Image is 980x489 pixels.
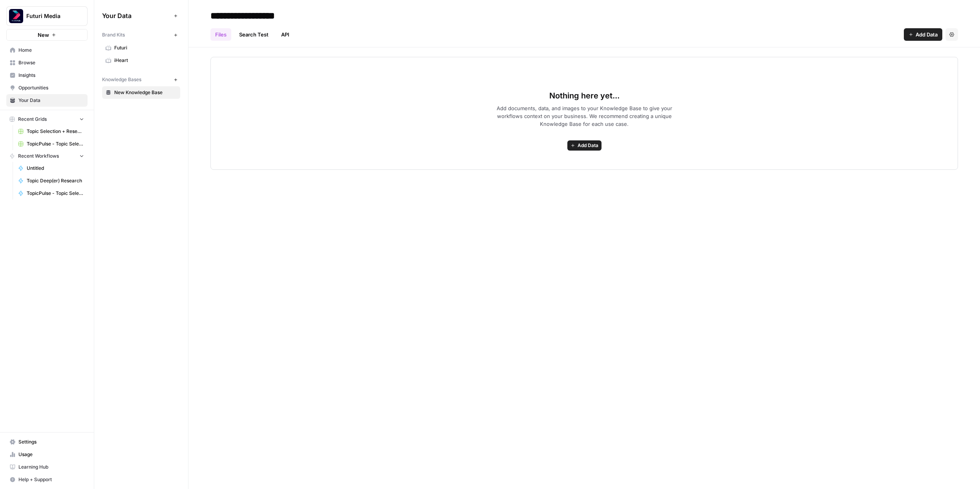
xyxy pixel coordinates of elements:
[6,150,88,162] button: Recent Workflows
[102,11,171,20] span: Your Data
[6,473,88,486] button: Help + Support
[276,28,294,41] a: API
[234,28,273,41] a: Search Test
[18,153,59,160] span: Recent Workflows
[18,476,84,483] span: Help + Support
[549,90,620,101] span: Nothing here yet...
[6,94,88,107] a: Your Data
[6,56,88,69] a: Browse
[6,69,88,82] a: Insights
[6,113,88,125] button: Recent Grids
[102,54,180,67] a: iHeart
[6,436,88,448] a: Settings
[18,47,84,54] span: Home
[210,28,231,41] a: Files
[904,28,942,41] button: Add Data
[15,175,88,187] a: Topic Deep(er) Research
[27,128,84,135] span: Topic Selection + Research Grid
[18,451,84,458] span: Usage
[27,177,84,184] span: Topic Deep(er) Research
[114,44,177,51] span: Futuri
[916,31,938,38] span: Add Data
[18,438,84,445] span: Settings
[15,125,88,138] a: Topic Selection + Research Grid
[15,138,88,150] a: TopicPulse - Topic Selection Grid
[102,31,125,38] span: Brand Kits
[6,44,88,56] a: Home
[6,461,88,473] a: Learning Hub
[102,42,180,54] a: Futuri
[102,76,141,83] span: Knowledge Bases
[114,57,177,64] span: iHeart
[18,72,84,79] span: Insights
[15,187,88,200] a: TopicPulse - Topic Selection
[27,165,84,172] span: Untitled
[6,6,88,26] button: Workspace: Futuri Media
[18,84,84,91] span: Opportunities
[102,86,180,99] a: New Knowledge Base
[6,29,88,41] button: New
[578,142,598,149] span: Add Data
[27,190,84,197] span: TopicPulse - Topic Selection
[6,82,88,94] a: Opportunities
[38,31,49,39] span: New
[484,104,685,128] span: Add documents, data, and images to your Knowledge Base to give your workflows context on your bus...
[18,97,84,104] span: Your Data
[6,448,88,461] a: Usage
[26,12,74,20] span: Futuri Media
[18,116,47,123] span: Recent Grids
[15,162,88,175] a: Untitled
[27,140,84,147] span: TopicPulse - Topic Selection Grid
[567,140,602,151] button: Add Data
[9,9,23,23] img: Futuri Media Logo
[114,89,177,96] span: New Knowledge Base
[18,59,84,66] span: Browse
[18,464,84,471] span: Learning Hub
